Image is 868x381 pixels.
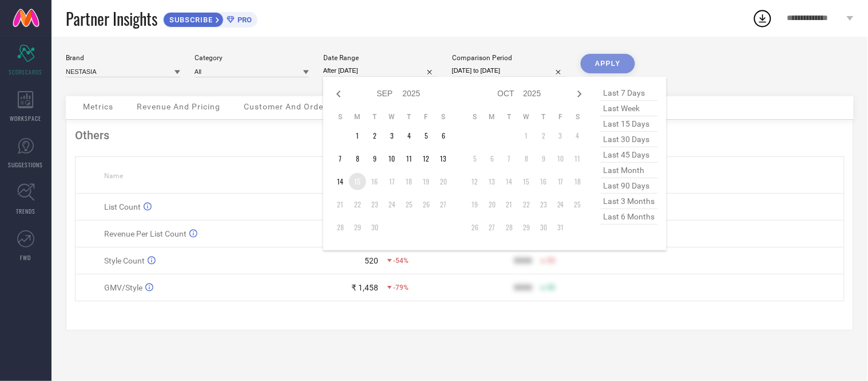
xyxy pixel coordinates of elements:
span: FWD [21,253,31,262]
span: TRENDS [16,207,35,215]
td: Sun Sep 21 2025 [332,196,349,213]
div: ₹ 1,458 [352,283,379,292]
th: Saturday [435,112,452,121]
th: Friday [418,112,435,121]
td: Tue Sep 09 2025 [366,150,383,167]
td: Wed Oct 29 2025 [518,219,535,236]
th: Sunday [332,112,349,121]
span: last 45 days [601,147,658,163]
td: Mon Oct 06 2025 [483,150,501,167]
th: Monday [483,112,501,121]
th: Sunday [466,112,483,121]
span: last 6 months [601,209,658,225]
td: Tue Oct 28 2025 [501,219,518,236]
td: Thu Oct 16 2025 [535,173,552,190]
th: Thursday [401,112,418,121]
th: Wednesday [383,112,401,121]
div: Previous month [332,87,346,101]
span: Customer And Orders [244,102,331,111]
div: 520 [365,256,379,265]
td: Tue Oct 07 2025 [501,150,518,167]
th: Wednesday [518,112,535,121]
span: -54% [394,257,409,265]
td: Sun Sep 28 2025 [332,219,349,236]
td: Thu Sep 18 2025 [401,173,418,190]
span: SUGGESTIONS [9,160,43,169]
td: Fri Sep 05 2025 [418,127,435,144]
span: 50 [547,257,555,265]
td: Mon Sep 29 2025 [349,219,366,236]
span: SCORECARDS [9,68,43,76]
td: Fri Oct 10 2025 [552,150,569,167]
td: Mon Oct 27 2025 [483,219,501,236]
td: Fri Sep 19 2025 [418,173,435,190]
th: Friday [552,112,569,121]
td: Sat Sep 27 2025 [435,196,452,213]
span: GMV/Style [104,283,142,292]
td: Thu Oct 30 2025 [535,219,552,236]
td: Wed Oct 22 2025 [518,196,535,213]
th: Tuesday [501,112,518,121]
input: Select date range [323,65,438,77]
span: last week [601,101,658,116]
td: Tue Sep 16 2025 [366,173,383,190]
input: Select comparison period [452,65,566,77]
td: Sat Sep 13 2025 [435,150,452,167]
td: Sun Oct 26 2025 [466,219,483,236]
td: Fri Sep 12 2025 [418,150,435,167]
td: Mon Oct 13 2025 [483,173,501,190]
div: Comparison Period [452,54,566,62]
div: Open download list [752,8,773,29]
td: Fri Oct 03 2025 [552,127,569,144]
div: Date Range [323,54,438,62]
div: Next month [573,87,586,101]
td: Tue Sep 02 2025 [366,127,383,144]
td: Fri Oct 31 2025 [552,219,569,236]
td: Thu Oct 23 2025 [535,196,552,213]
td: Mon Sep 08 2025 [349,150,366,167]
td: Tue Oct 14 2025 [501,173,518,190]
td: Wed Sep 24 2025 [383,196,401,213]
td: Sun Oct 19 2025 [466,196,483,213]
td: Sun Sep 14 2025 [332,173,349,190]
th: Tuesday [366,112,383,121]
td: Tue Sep 30 2025 [366,219,383,236]
div: Brand [66,54,180,62]
div: 9999 [514,256,532,265]
div: Category [195,54,309,62]
td: Thu Sep 25 2025 [401,196,418,213]
td: Wed Sep 10 2025 [383,150,401,167]
span: Metrics [83,102,113,111]
td: Tue Sep 23 2025 [366,196,383,213]
span: -79% [394,284,409,292]
td: Sat Oct 04 2025 [569,127,586,144]
span: Revenue And Pricing [137,102,220,111]
div: 9999 [514,283,532,292]
span: last 90 days [601,178,658,194]
td: Fri Oct 24 2025 [552,196,569,213]
th: Thursday [535,112,552,121]
td: Thu Sep 11 2025 [401,150,418,167]
td: Sun Oct 05 2025 [466,150,483,167]
td: Sat Sep 20 2025 [435,173,452,190]
td: Wed Oct 08 2025 [518,150,535,167]
span: last 3 months [601,194,658,209]
td: Mon Oct 20 2025 [483,196,501,213]
td: Sat Sep 06 2025 [435,127,452,144]
td: Sun Sep 07 2025 [332,150,349,167]
td: Sun Oct 12 2025 [466,173,483,190]
span: Partner Insights [66,7,157,30]
a: SUBSCRIBEPRO [163,9,257,28]
td: Wed Oct 01 2025 [518,127,535,144]
div: Others [75,128,845,142]
span: 50 [547,284,555,292]
th: Monday [349,112,366,121]
span: WORKSPACE [10,114,42,123]
td: Sat Oct 25 2025 [569,196,586,213]
span: Name [104,172,123,180]
th: Saturday [569,112,586,121]
td: Wed Oct 15 2025 [518,173,535,190]
span: last 30 days [601,132,658,147]
span: Style Count [104,256,145,265]
span: last month [601,163,658,178]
